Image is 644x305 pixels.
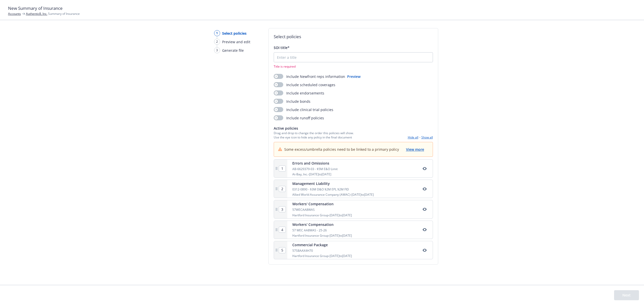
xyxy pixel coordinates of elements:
[26,12,47,16] a: Authentic8, Inc.
[292,192,374,197] div: Allied World Assurance Company (AWAC) - [DATE] to [DATE]
[292,242,352,247] div: Commercial Package
[274,126,354,131] span: Active policies
[274,180,433,198] div: Management Liability0312-0890 - $3M D&O $2M EPL $2M FIDAllied World Assurance Company (AWAC)-[DAT...
[274,131,354,139] span: Drag and drop to change the order this policies will show. Use the eye icon to hide any policy in...
[292,228,352,232] div: 57 WEC AA8WAS - 25-26
[222,31,247,36] span: Select policies
[214,30,220,36] div: 1
[274,221,433,239] div: Workers' Compensation57 WEC AA8WAS - 25-26Hartford Insurance Group-[DATE]to[DATE]
[274,107,333,112] div: Include clinical trial policies
[26,12,80,16] span: Summary of Insurance
[8,5,636,12] h1: New Summary of Insurance
[292,254,352,258] div: Hartford Insurance Group - [DATE] to [DATE]
[274,45,290,50] span: SOI title*
[274,159,433,178] div: Errors and OmissionsAB-6629379-03 - $5M E&O LimitAt-Bay, Inc.-[DATE]to[DATE]
[8,12,21,16] a: Accounts
[292,213,352,217] div: Hartford Insurance Group - [DATE] to [DATE]
[214,47,220,53] div: 3
[406,146,425,152] button: View more
[292,187,374,191] div: 0312-0890 - $3M D&O $2M EPL $2M FID
[292,181,374,186] div: Management Liability
[274,90,324,96] div: Include endorsements
[292,233,352,238] div: Hartford Insurance Group - [DATE] to [DATE]
[274,74,345,79] div: Include Newfront reps information
[292,167,338,171] div: AB-6629379-03 - $5M E&O Limit
[284,147,399,152] span: Some excess/umbrella policies need to be linked to a primary policy
[274,82,335,87] div: Include scheduled coverages
[292,161,338,166] div: Errors and Omissions
[274,99,310,104] div: Include bonds
[421,135,433,139] button: Show all
[274,33,433,40] h2: Select policies
[292,222,352,227] div: Workers' Compensation
[274,115,324,121] div: Include runoff policies
[408,135,433,139] div: -
[222,39,250,44] span: Preview and edit
[274,241,433,259] div: Commercial Package57SBAAX4H70Hartford Insurance Group-[DATE]to[DATE]
[274,53,433,62] input: Enter a title
[406,147,424,152] span: View more
[222,48,244,53] span: Generate file
[292,201,352,207] div: Workers' Compensation
[274,200,433,218] div: Workers' Compensation57WECAA8WASHartford Insurance Group-[DATE]to[DATE]
[292,248,352,253] div: 57SBAAX4H70
[347,74,360,79] button: Preview
[214,39,220,45] div: 2
[274,64,433,69] span: Title is required
[292,172,338,176] div: At-Bay, Inc. - [DATE] to [DATE]
[292,208,352,212] div: 57WECAA8WAS
[408,135,418,139] button: Hide all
